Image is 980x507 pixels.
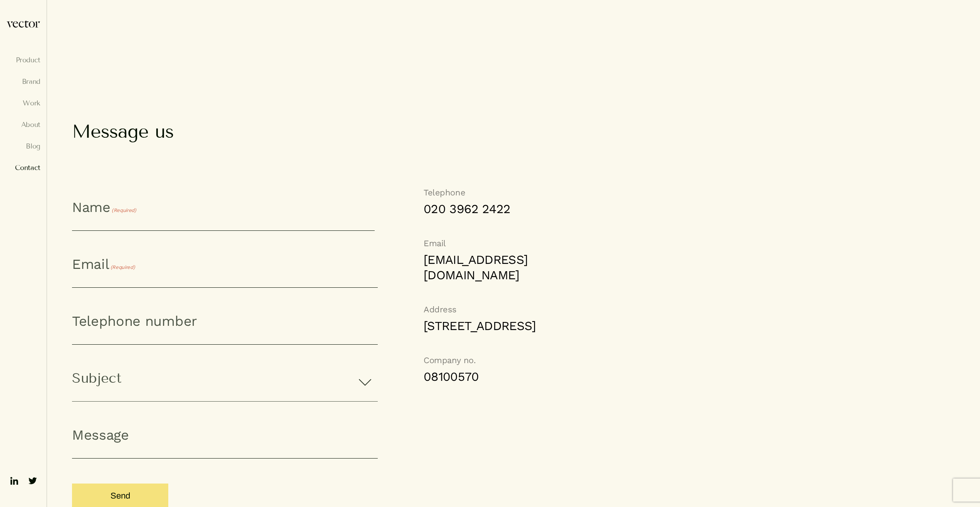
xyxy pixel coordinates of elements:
[72,121,534,142] h2: Message us
[424,237,534,250] h6: Email
[8,475,20,487] img: ico-linkedin
[6,164,40,172] a: Contact
[6,142,40,150] a: Blog
[424,187,534,199] h6: Telephone
[424,354,534,367] h6: Company no.
[6,78,40,85] a: Brand
[424,252,534,283] a: [EMAIL_ADDRESS][DOMAIN_NAME]
[72,370,378,402] p: Subject
[6,99,40,107] a: Work
[424,318,534,334] address: [STREET_ADDRESS]
[6,121,40,128] a: About
[424,201,534,217] a: 020 3962 2422
[424,304,534,316] h6: Address
[424,369,534,384] a: 08100570
[6,56,40,64] a: Product
[27,475,39,487] img: ico-twitter-fill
